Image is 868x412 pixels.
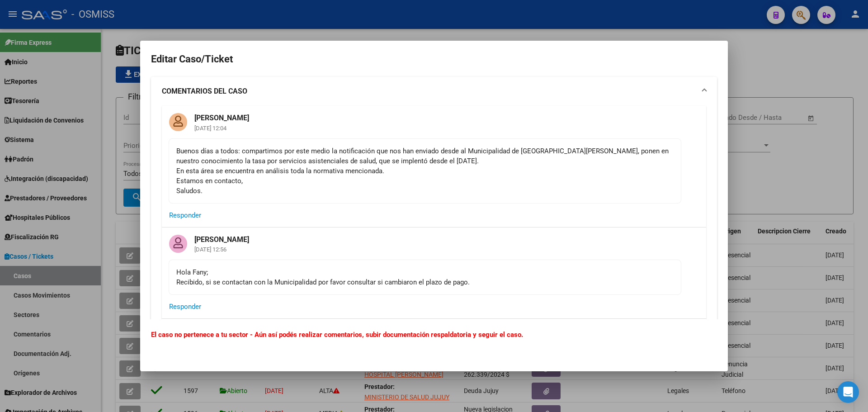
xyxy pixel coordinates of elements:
[187,106,256,123] mat-card-title: [PERSON_NAME]
[151,51,717,68] h2: Editar Caso/Ticket
[169,207,201,223] button: Responder
[169,303,201,311] span: Responder
[176,267,674,287] div: Hola Fany; Recibido, si se contactan con la Municipalidad por favor consultar si cambiaron el pla...
[187,246,256,252] mat-card-subtitle: [DATE] 12:56
[837,381,859,403] div: Open Intercom Messenger
[162,86,247,97] strong: COMENTARIOS DEL CASO
[151,77,717,106] mat-expansion-panel-header: COMENTARIOS DEL CASO
[169,298,201,315] button: Responder
[187,227,256,245] mat-card-title: [PERSON_NAME]
[218,319,289,336] mat-card-title: Gerente Medico -
[187,125,256,131] mat-card-subtitle: [DATE] 12:04
[176,146,674,196] div: Buenos días a todos: compartimos por este medio la notificación que nos han enviado desde al Muni...
[151,331,523,339] b: El caso no pertenece a tu sector - Aún así podés realizar comentarios, subir documentación respal...
[169,211,201,219] span: Responder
